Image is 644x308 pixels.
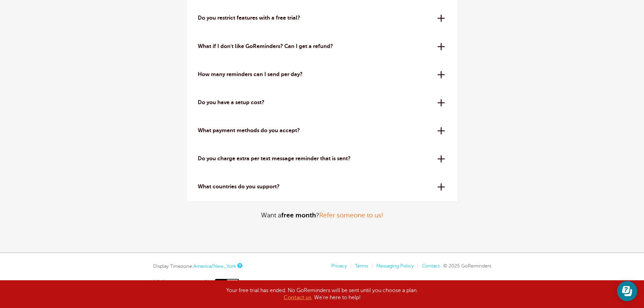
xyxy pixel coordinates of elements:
p: Do you restrict features with a free trial? [198,15,432,21]
span: On [216,280,227,287]
p: What if I don't like GoReminders? Can I get a refund? [198,43,432,50]
a: This is the timezone being used to display dates and times to you on this device. Click the timez... [237,263,241,268]
span: © 2025 GoReminders [443,263,491,268]
iframe: Resource center [617,281,637,301]
p: What payment methods do you accept? [198,127,432,134]
strong: free month [281,212,316,219]
a: Contact [422,263,440,268]
a: High-contrast mode: On Off [153,279,491,288]
p: How many reminders can I send per day? [198,71,432,78]
li: | [414,263,419,269]
p: Want a ? [100,211,544,219]
a: Messaging Policy [376,263,414,268]
a: Refer someone to us! [319,212,383,219]
p: Do you charge extra per text message reminder that is sent? [198,156,432,162]
span: Off [227,280,238,287]
div: Display Timezone: [153,263,241,269]
a: America/New_York [193,263,236,269]
p: What countries do you support? [198,184,432,190]
div: Your free trial has ended. No GoReminders will be sent until you choose a plan. . We're here to h... [153,287,491,301]
a: Contact us [284,294,311,301]
li: | [347,263,352,269]
span: High-contrast mode: [153,279,212,288]
a: Terms [355,263,368,268]
p: Do you have a setup cost? [198,99,432,106]
a: Privacy [331,263,347,268]
li: | [368,263,373,269]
